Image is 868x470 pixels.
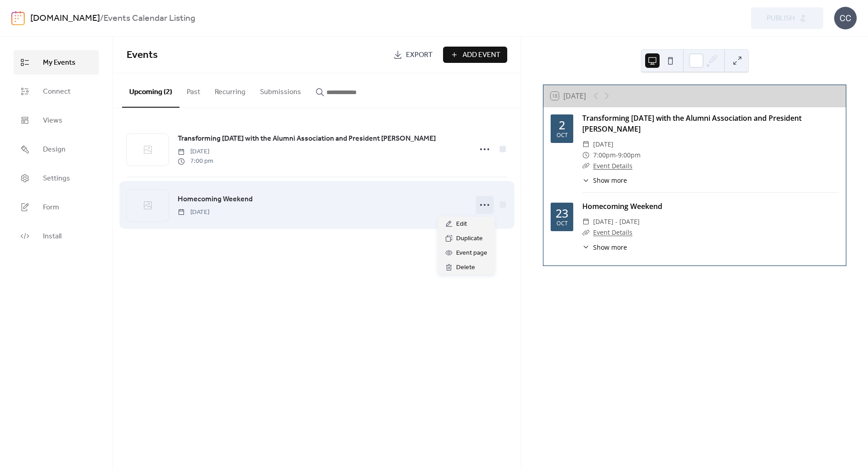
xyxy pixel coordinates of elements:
[406,50,433,61] span: Export
[43,115,62,126] span: Views
[43,231,61,242] span: Install
[43,173,70,184] span: Settings
[14,79,99,104] a: Connect
[582,227,590,238] div: ​
[556,208,568,219] div: 23
[30,10,100,27] a: [DOMAIN_NAME]
[593,161,632,170] a: Event Details
[127,45,158,65] span: Events
[14,137,99,161] a: Design
[618,150,641,161] span: 9:00pm
[43,144,66,155] span: Design
[582,242,627,252] button: ​Show more
[178,147,213,157] span: [DATE]
[593,228,632,237] a: Event Details
[14,224,99,248] a: Install
[557,133,568,138] div: Oct
[582,139,590,150] div: ​
[178,133,436,144] span: Transforming [DATE] with the Alumni Association and President [PERSON_NAME]
[616,150,618,161] span: -
[582,113,802,134] a: Transforming [DATE] with the Alumni Association and President [PERSON_NAME]
[582,161,590,171] div: ​
[178,133,436,145] a: Transforming [DATE] with the Alumni Association and President [PERSON_NAME]
[582,176,590,185] div: ​
[593,242,627,252] span: Show more
[593,150,616,161] span: 7:00pm
[582,216,590,227] div: ​
[593,216,640,227] span: [DATE] - [DATE]
[456,248,487,259] span: Event page
[559,119,565,131] div: 2
[582,150,590,161] div: ​
[456,262,475,273] span: Delete
[387,47,439,63] a: Export
[11,11,25,25] img: logo
[178,194,253,205] span: Homecoming Weekend
[582,176,627,185] button: ​Show more
[208,73,253,107] button: Recurring
[593,176,627,185] span: Show more
[557,221,568,227] div: Oct
[456,219,467,230] span: Edit
[593,139,613,150] span: [DATE]
[178,208,209,217] span: [DATE]
[14,195,99,219] a: Form
[43,57,75,68] span: My Events
[834,7,857,29] div: CC
[43,202,59,213] span: Form
[179,73,208,107] button: Past
[582,201,662,211] a: Homecoming Weekend
[14,166,99,190] a: Settings
[443,47,507,63] button: Add Event
[14,50,99,75] a: My Events
[253,73,308,107] button: Submissions
[122,73,179,108] button: Upcoming (2)
[14,108,99,133] a: Views
[43,86,71,97] span: Connect
[178,157,213,166] span: 7:00 pm
[456,233,483,244] span: Duplicate
[582,242,590,252] div: ​
[178,194,253,205] a: Homecoming Weekend
[104,10,195,27] b: Events Calendar Listing
[100,10,104,27] b: /
[462,50,500,61] span: Add Event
